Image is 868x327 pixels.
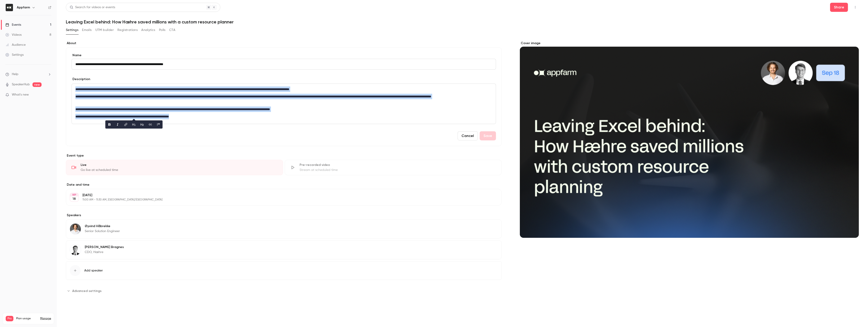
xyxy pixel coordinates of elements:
section: Cover image [520,41,859,238]
p: Senior Solution Engineer [85,229,120,233]
button: bold [106,121,113,128]
p: CDO, Hæhre [85,250,124,254]
a: Manage [40,317,51,320]
button: link [122,121,129,128]
label: About [66,41,502,46]
span: Pro [6,316,13,321]
section: description [72,84,496,124]
p: [DATE] [82,193,478,198]
span: What's new [12,92,29,97]
span: Add speaker [84,268,103,273]
button: Share [830,3,848,12]
div: Settings [5,53,24,57]
button: Analytics [141,26,155,34]
div: LiveGo live at scheduled time [66,160,283,175]
div: Search for videos or events [70,5,115,10]
button: Polls [159,26,166,34]
button: Settings [66,26,78,34]
img: Appfarm [6,4,13,11]
div: Oskar Bragnes[PERSON_NAME] BragnesCDO, Hæhre [66,240,502,259]
span: new [32,82,42,87]
label: Cover image [520,41,859,46]
div: Videos [5,33,22,37]
h6: Appfarm [17,5,30,10]
p: Øyvind Håbrekke [85,224,120,228]
label: Description [72,77,90,81]
p: [PERSON_NAME] Bragnes [85,245,124,249]
button: Add speaker [66,261,502,280]
p: 18 [73,197,76,201]
span: Plan usage [16,317,37,320]
div: Events [5,23,21,27]
p: 11:00 AM - 11:30 AM, [GEOGRAPHIC_DATA]/[GEOGRAPHIC_DATA] [82,198,478,202]
a: SpeakerHub [12,82,30,87]
button: blockquote [155,121,162,128]
div: Pre-recorded video [300,163,496,167]
button: Registrations [117,26,138,34]
div: Øyvind HåbrekkeØyvind HåbrekkeSenior Solution Engineer [66,219,502,238]
label: Name [72,53,496,58]
button: CTA [169,26,175,34]
button: Cancel [458,131,478,140]
button: italic [114,121,121,128]
label: Date and time [66,183,502,187]
div: SEP [70,193,78,196]
button: UTM builder [95,26,114,34]
img: Øyvind Håbrekke [70,223,81,234]
div: Audience [5,43,26,47]
div: Stream at scheduled time [300,168,496,172]
span: Advanced settings [72,289,102,293]
label: Speakers [66,213,502,218]
div: Go live at scheduled time [81,168,277,172]
section: Advanced settings [66,287,502,294]
span: Help [12,72,18,77]
button: Advanced settings [66,287,104,294]
img: Oskar Bragnes [70,244,81,255]
div: Pre-recorded videoStream at scheduled time [285,160,502,175]
button: Emails [82,26,92,34]
div: editor [72,84,496,124]
div: Live [81,163,277,167]
p: Event type [66,153,502,158]
h1: Leaving Excel behind: How Hæhre saved millions with a custom resource planner [66,19,859,25]
li: help-dropdown-opener [5,72,51,77]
